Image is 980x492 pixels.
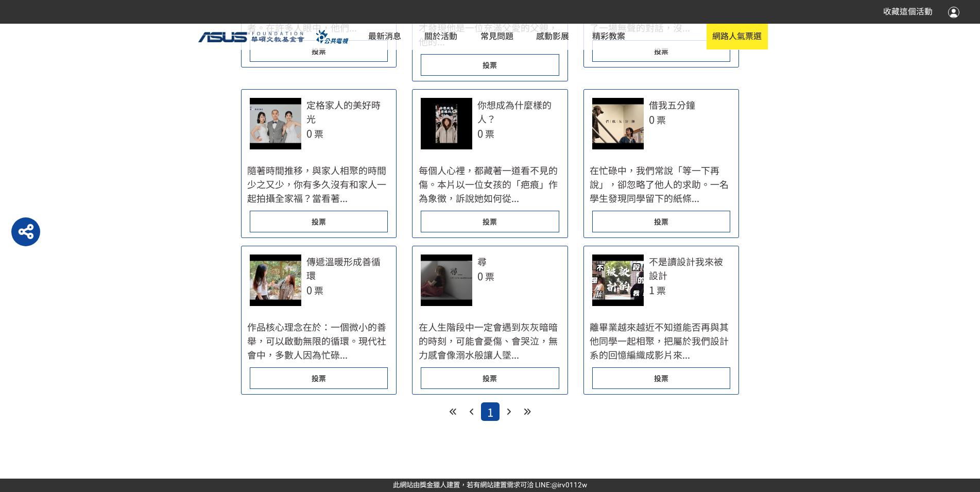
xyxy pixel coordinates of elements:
span: 投票 [483,60,497,70]
div: 尋 [477,255,487,268]
div: 在忙碌中，我們常說「等一下再說」，卻忽略了他人的求助。一名學生發現同學留下的紙條... [584,158,738,211]
a: 活動附件 [401,63,480,83]
span: 票 [485,269,494,283]
div: 傳遞溫暖形成善循環 [306,255,388,282]
span: 投票 [483,216,497,227]
div: 你想成為什麼樣的人？ [477,98,559,126]
span: 票 [485,127,494,140]
a: 你想成為什麼樣的人？0票每個人心裡，都藏著一道看不見的傷。本片以一位女孩的「疤痕」作為象徵，訴說她如何從...投票 [412,89,568,238]
span: 0 [477,126,483,141]
a: 常見問題 [474,24,519,49]
span: 投票 [312,216,326,227]
span: 1 [649,282,655,297]
span: 票 [314,283,323,297]
a: 最新消息 [363,24,407,49]
span: 0 [649,112,655,127]
a: 注意事項 [401,83,480,104]
a: 借我五分鐘0票在忙碌中，我們常說「等一下再說」，卻忽略了他人的求助。一名學生發現同學留下的紙條...投票 [583,89,739,238]
span: 網路人氣票選 [712,29,762,42]
span: 投票 [312,373,326,383]
img: ASUS [198,32,304,42]
div: 作品核心理念在於：一個微小的善舉，可以啟動無限的循環。現代社會中，多數人因為忙碌... [242,314,396,367]
div: 離畢業越來越近不知道能否再與其他同學一起相聚，把屬於我們設計系的回憶編織成影片來... [584,314,738,367]
div: 不是讀設計我來被設計 [649,255,730,282]
div: 每個人心裡，都藏著一道看不見的傷。本片以一位女孩的「疤痕」作為象徵，訴說她如何從... [412,158,567,211]
span: 可洽 LINE: [393,481,587,489]
span: 0 [477,268,483,283]
span: 票 [657,113,666,126]
a: 精彩教案 [587,24,631,49]
span: 0 [306,282,312,297]
div: 隨著時間推移，與家人相聚的時間少之又少，你有多久沒有和家人一起拍攝全家福？當看著... [242,158,396,211]
span: 投票 [483,373,497,383]
a: 活動概念 [401,23,480,43]
span: 投票 [654,216,668,227]
a: 感動影展 [530,24,575,49]
span: 票 [314,127,323,140]
span: 投票 [654,373,668,383]
div: 借我五分鐘 [649,98,695,112]
span: 賽制規範 [424,46,457,58]
span: 票 [657,283,666,297]
a: 傳遞溫暖形成善循環0票作品核心理念在於：一個微小的善舉，可以啟動無限的循環。現代社會中，多數人因為忙碌...投票 [241,246,397,395]
span: 1 [487,403,493,420]
div: 在人生階段中一定會遇到灰灰暗暗的時刻，可能會憂傷、會哭泣，無力感會像溺水般讓人墜... [412,314,567,367]
a: 不是讀設計我來被設計1票離畢業越來越近不知道能否再與其他同學一起相聚，把屬於我們設計系的回憶編織成影片來...投票 [583,246,739,395]
span: 收藏這個活動 [883,7,933,16]
div: 定格家人的美好時光 [306,98,388,126]
span: 投票 [654,46,668,56]
span: 投票 [312,46,326,56]
img: PTS [310,30,357,44]
a: 此網站由獎金獵人建置，若有網站建置需求 [393,481,520,489]
a: 尋0票在人生階段中一定會遇到灰灰暗暗的時刻，可能會憂傷、會哭泣，無力感會像溺水般讓人墜...投票 [412,246,568,395]
span: 0 [306,126,312,141]
a: 定格家人的美好時光0票隨著時間推移，與家人相聚的時間少之又少，你有多久沒有和家人一起拍攝全家福？當看著...投票 [241,89,397,238]
a: @irv0112w [552,481,587,489]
